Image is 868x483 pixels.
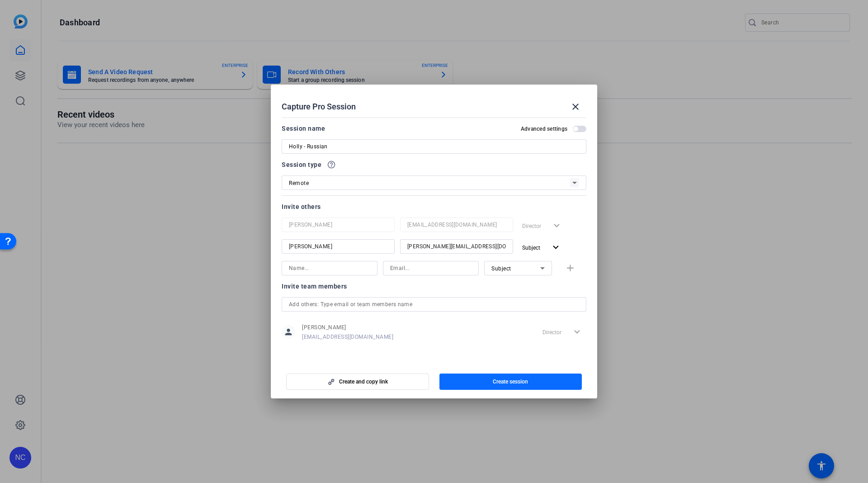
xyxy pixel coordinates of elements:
span: Remote [289,180,309,186]
span: Subject [491,265,511,272]
span: [PERSON_NAME] [302,324,393,331]
mat-icon: expand_more [550,242,561,253]
input: Name... [289,219,387,230]
mat-icon: help_outline [327,160,336,169]
mat-icon: close [570,101,581,112]
span: Session type [282,159,321,170]
span: Subject [522,245,540,251]
input: Name... [289,241,387,252]
span: Create session [493,378,528,385]
button: Create session [439,374,582,390]
input: Add others: Type email or team members name [289,299,579,310]
button: Subject [519,239,565,256]
input: Email... [407,241,506,252]
span: [EMAIL_ADDRESS][DOMAIN_NAME] [302,333,393,341]
input: Email... [407,219,506,230]
mat-icon: person [282,325,295,339]
div: Invite others [282,201,586,212]
input: Name... [289,263,370,274]
div: Session name [282,123,325,134]
input: Enter Session Name [289,141,579,152]
h2: Advanced settings [521,125,567,133]
div: Invite team members [282,281,586,292]
input: Email... [390,263,472,274]
div: Capture Pro Session [282,96,586,118]
span: Create and copy link [339,378,388,385]
button: Create and copy link [286,374,429,390]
